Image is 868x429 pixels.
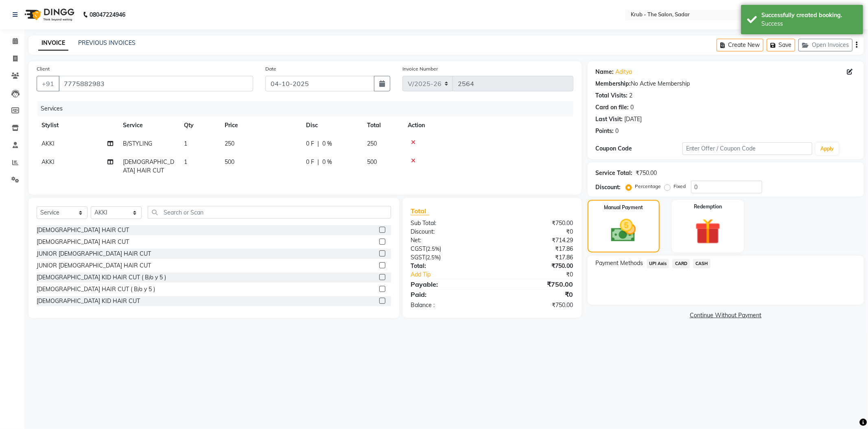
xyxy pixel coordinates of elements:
span: 1 [184,140,187,147]
th: Qty [179,116,220,135]
div: Net: [404,236,492,245]
th: Action [403,116,573,135]
div: Paid: [404,290,492,299]
a: Add Tip [404,270,507,279]
div: ₹0 [492,228,579,236]
span: UPI Axis [647,259,669,268]
span: | [317,158,319,166]
div: ₹0 [492,290,579,299]
div: Balance : [404,301,492,310]
th: Disc [301,116,362,135]
span: 500 [225,158,234,166]
div: Payable: [404,279,492,289]
div: 0 [616,127,619,135]
div: Discount: [596,183,621,192]
img: _cash.svg [603,216,644,245]
span: SGST [411,254,425,261]
div: ₹17.86 [492,253,579,262]
div: Success [761,20,857,28]
div: No Active Membership [596,80,856,88]
span: 500 [367,158,377,166]
label: Client [37,65,50,73]
span: Total [411,207,429,215]
div: Card on file: [596,103,629,112]
img: logo [21,3,77,26]
span: AKKI [42,140,55,147]
div: ₹750.00 [636,169,657,177]
button: Open Invoices [798,39,853,51]
div: Coupon Code [596,144,682,153]
label: Date [265,65,276,73]
label: Percentage [635,183,661,190]
span: 0 % [322,158,332,166]
th: Price [220,116,301,135]
span: 250 [225,140,234,147]
div: [DEMOGRAPHIC_DATA] KID HAIR CUT ( B/o y 5 ) [37,273,166,282]
a: INVOICE [38,36,68,51]
div: Last Visit: [596,115,623,124]
div: [DEMOGRAPHIC_DATA] HAIR CUT ( B/o y 5 ) [37,285,155,294]
span: [DEMOGRAPHIC_DATA] HAIR CUT [123,158,174,174]
div: Services [37,101,579,116]
div: JUNIOR [DEMOGRAPHIC_DATA] HAIR CUT [37,250,151,258]
a: Continue Without Payment [589,311,862,320]
label: Redemption [694,203,722,210]
span: CGST [411,245,426,252]
div: Total: [404,262,492,270]
div: ₹0 [507,270,579,279]
a: PREVIOUS INVOICES [78,39,136,46]
div: Sub Total: [404,219,492,228]
span: 0 F [306,158,314,166]
a: Aditya [616,68,632,76]
div: Total Visits: [596,91,628,100]
span: | [317,139,319,148]
span: 250 [367,140,377,147]
div: JUNIOR [DEMOGRAPHIC_DATA] HAIR CUT [37,261,151,270]
div: 2 [630,91,633,100]
span: B/STYLING [123,140,152,147]
b: 08047224946 [90,3,125,26]
input: Search by Name/Mobile/Email/Code [59,76,253,91]
input: Enter Offer / Coupon Code [682,142,813,155]
button: Save [767,39,795,51]
div: ( ) [404,245,492,253]
div: [DEMOGRAPHIC_DATA] HAIR CUT [37,238,129,246]
div: 0 [631,103,634,112]
th: Total [362,116,403,135]
div: ₹750.00 [492,219,579,228]
span: CASH [693,259,711,268]
span: Payment Methods [596,259,643,268]
div: ₹750.00 [492,262,579,270]
button: +91 [37,76,59,91]
div: [DATE] [625,115,642,124]
span: AKKI [42,158,55,166]
label: Invoice Number [402,65,438,73]
label: Manual Payment [604,204,643,211]
div: ₹750.00 [492,301,579,310]
div: ₹17.86 [492,245,579,253]
span: CARD [672,259,690,268]
span: 2.5% [427,245,439,252]
span: 1 [184,158,187,166]
input: Search or Scan [148,206,391,219]
div: Successfully created booking. [761,11,857,20]
img: _gift.svg [687,215,729,248]
div: Name: [596,68,614,76]
div: ( ) [404,253,492,262]
div: Membership: [596,80,631,88]
div: [DEMOGRAPHIC_DATA] HAIR CUT [37,226,129,234]
div: Discount: [404,228,492,236]
span: 0 % [322,139,332,148]
div: Points: [596,127,614,135]
label: Fixed [674,183,686,190]
button: Apply [816,143,839,155]
span: 2.5% [427,254,439,261]
div: ₹714.29 [492,236,579,245]
div: ₹750.00 [492,279,579,289]
div: [DEMOGRAPHIC_DATA] KID HAIR CUT [37,297,140,305]
span: 0 F [306,139,314,148]
th: Stylist [37,116,118,135]
th: Service [118,116,179,135]
div: Service Total: [596,169,633,177]
button: Create New [717,39,763,51]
